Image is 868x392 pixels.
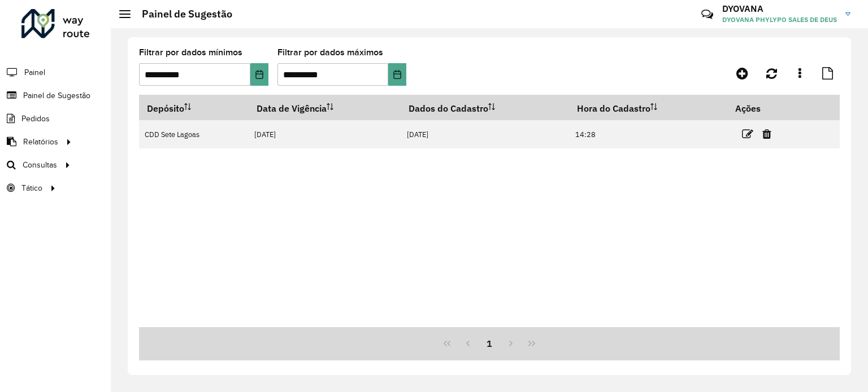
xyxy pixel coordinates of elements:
[21,184,42,192] font: Tático
[742,126,753,142] a: Editar
[21,114,50,123] font: Pedidos
[479,333,500,354] button: 1
[695,2,719,27] a: Contato Rápido
[23,138,58,146] font: Relatórios
[139,47,242,57] font: Filtrar por dados mínimos
[762,126,771,142] a: Excluir
[577,103,650,114] font: Hora do Cadastro
[277,47,383,57] font: Filtrar por dados máximos
[24,68,45,77] font: Painel
[487,338,492,349] font: 1
[722,3,763,14] font: DYOVANA
[254,130,276,139] font: [DATE]
[23,161,57,169] font: Consultas
[388,63,406,86] button: Escolha a data
[409,103,488,114] font: Dados do Cadastro
[722,15,837,24] font: DYOVANA PHYLYPO SALES DE DEUS
[145,130,199,139] font: CDD Sete Lagoas
[407,130,428,139] font: [DATE]
[147,103,184,114] font: Depósito
[250,63,268,86] button: Escolha a data
[257,103,327,114] font: Data de Vigência
[575,130,596,139] font: 14:28
[23,91,90,100] font: Painel de Sugestão
[142,7,232,20] font: Painel de Sugestão
[735,103,761,114] font: Ações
